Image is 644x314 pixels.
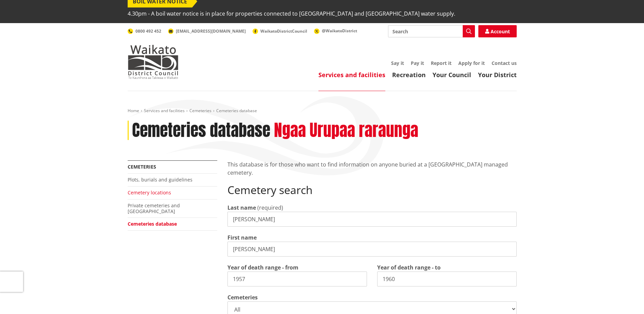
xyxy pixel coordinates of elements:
a: [EMAIL_ADDRESS][DOMAIN_NAME] [168,28,246,34]
a: Report it [431,60,452,66]
a: @WaikatoDistrict [314,28,357,34]
span: [EMAIL_ADDRESS][DOMAIN_NAME] [176,28,246,34]
span: 4.30pm - A boil water notice is in place for properties connected to [GEOGRAPHIC_DATA] and [GEOGR... [128,7,455,20]
a: Services and facilities [318,71,385,79]
h1: Cemeteries database [132,121,270,140]
a: Say it [391,60,404,66]
span: WaikatoDistrictCouncil [260,28,307,34]
a: Cemetery locations [128,189,171,196]
a: Home [128,108,139,114]
a: Services and facilities [144,108,185,114]
a: Pay it [411,60,424,66]
p: This database is for those who want to find information on anyone buried at a [GEOGRAPHIC_DATA] m... [227,160,517,177]
nav: breadcrumb [128,108,517,114]
a: Apply for it [458,60,485,66]
span: (required) [257,204,283,211]
input: Search input [388,25,475,37]
h2: Cemetery search [227,184,517,196]
span: @WaikatoDistrict [322,28,357,34]
input: e.g. Smith [227,212,517,227]
a: Cemeteries database [128,221,177,227]
a: 0800 492 452 [128,28,161,34]
a: Cemeteries [189,108,211,114]
iframe: Messenger Launcher [613,285,637,310]
label: First name [227,233,257,242]
img: Waikato District Council - Te Kaunihera aa Takiwaa o Waikato [128,45,179,79]
a: Account [478,25,517,37]
a: Your Council [433,71,471,79]
a: Recreation [392,71,426,79]
a: Your District [478,71,517,79]
h2: Ngaa Urupaa raraunga [274,121,418,140]
input: e.g. 1860 [227,272,367,286]
label: Last name [227,204,256,212]
label: Year of death range - to [377,263,441,272]
input: e.g. 2025 [377,272,517,286]
span: 0800 492 452 [135,28,161,34]
label: Year of death range - from [227,263,298,272]
a: Private cemeteries and [GEOGRAPHIC_DATA] [128,202,180,214]
span: Cemeteries database [216,108,257,114]
input: e.g. John [227,242,517,257]
label: Cemeteries [227,293,258,301]
a: Plots, burials and guidelines [128,176,192,183]
a: Contact us [492,60,517,66]
a: WaikatoDistrictCouncil [253,28,307,34]
a: Cemeteries [128,163,156,170]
